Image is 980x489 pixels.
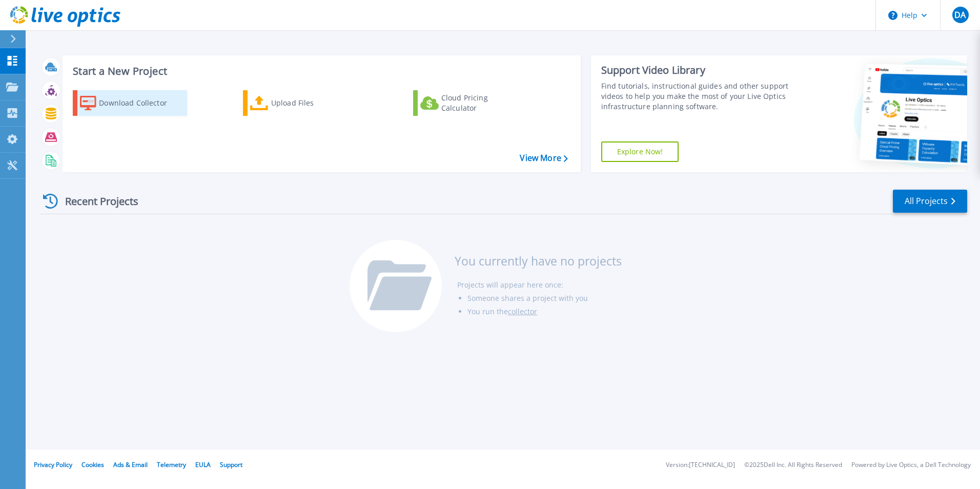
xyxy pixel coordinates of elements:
[467,292,622,305] li: Someone shares a project with you
[851,462,971,468] li: Powered by Live Optics, a Dell Technology
[220,460,242,469] a: Support
[666,462,735,468] li: Version: [TECHNICAL_ID]
[113,460,148,469] a: Ads & Email
[601,64,793,77] div: Support Video Library
[243,90,357,116] a: Upload Files
[99,93,181,113] div: Download Collector
[508,307,537,316] a: collector
[893,190,967,213] a: All Projects
[601,141,679,162] a: Explore Now!
[601,81,793,112] div: Find tutorials, instructional guides and other support videos to help you make the most of your L...
[455,255,622,267] h3: You currently have no projects
[195,460,211,469] a: EULA
[73,66,567,77] h3: Start a New Project
[413,90,527,116] a: Cloud Pricing Calculator
[744,462,842,468] li: © 2025 Dell Inc. All Rights Reserved
[520,153,567,163] a: View More
[73,90,187,116] a: Download Collector
[954,11,966,19] span: DA
[34,460,72,469] a: Privacy Policy
[441,93,523,113] div: Cloud Pricing Calculator
[457,278,622,292] li: Projects will appear here once:
[157,460,186,469] a: Telemetry
[39,189,152,214] div: Recent Projects
[271,93,353,113] div: Upload Files
[81,460,104,469] a: Cookies
[467,305,622,318] li: You run the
